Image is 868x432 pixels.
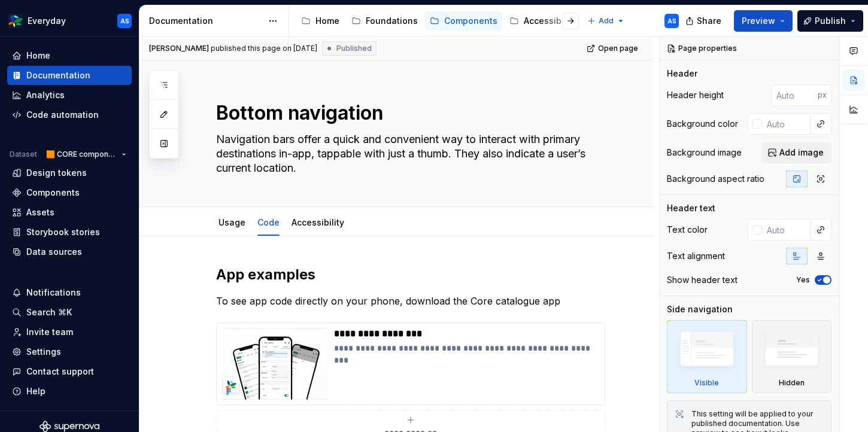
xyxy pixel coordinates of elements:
[505,11,581,31] a: Accessibility
[296,11,344,31] a: Home
[667,274,738,286] div: Show header text
[444,15,497,27] div: Components
[149,44,209,53] span: [PERSON_NAME]
[667,118,738,130] div: Background color
[7,105,132,124] a: Code automation
[667,68,697,80] div: Header
[7,362,132,381] button: Contact support
[7,283,132,302] button: Notifications
[26,246,82,258] div: Data sources
[46,150,117,159] span: 🟧 CORE components
[26,109,99,121] div: Code automation
[26,385,45,397] div: Help
[26,287,81,299] div: Notifications
[336,44,372,53] span: Published
[667,89,724,101] div: Header height
[218,217,245,227] a: Usage
[26,50,50,62] div: Home
[762,113,811,135] input: Auto
[315,15,339,27] div: Home
[7,303,132,322] button: Search ⌘K
[253,209,284,235] div: Code
[7,183,132,202] a: Components
[7,66,132,85] a: Documentation
[41,146,132,163] button: 🟧 CORE components
[7,163,132,182] a: Design tokens
[149,15,262,27] div: Documentation
[667,224,708,236] div: Text color
[26,89,65,101] div: Analytics
[779,147,824,159] span: Add image
[7,86,132,105] a: Analytics
[26,366,94,378] div: Contact support
[120,16,129,26] div: AS
[584,13,629,29] button: Add
[667,320,747,393] div: Visible
[667,16,676,26] div: AS
[679,10,729,32] button: Share
[742,15,775,27] span: Preview
[734,10,793,32] button: Preview
[815,15,846,27] span: Publish
[216,265,605,284] h2: App examples
[524,15,576,27] div: Accessibility
[796,275,810,285] label: Yes
[667,303,733,315] div: Side navigation
[7,223,132,242] a: Storybook stories
[216,294,605,308] p: To see app code directly on your phone, download the Core catalogue app
[2,8,136,34] button: EverydayAS
[667,173,764,185] div: Background aspect ratio
[8,14,23,28] img: 551ca721-6c59-42a7-accd-e26345b0b9d6.png
[667,202,715,214] div: Header text
[762,219,811,241] input: Auto
[214,99,603,127] textarea: Bottom navigation
[779,378,805,388] div: Hidden
[818,90,827,100] p: px
[26,226,100,238] div: Storybook stories
[598,44,638,53] span: Open page
[347,11,423,31] a: Foundations
[26,206,54,218] div: Assets
[752,320,832,393] div: Hidden
[26,306,72,318] div: Search ⌘K
[10,150,37,159] div: Dataset
[797,10,863,32] button: Publish
[28,15,66,27] div: Everyday
[287,209,349,235] div: Accessibility
[211,44,317,53] div: published this page on [DATE]
[366,15,418,27] div: Foundations
[667,147,742,159] div: Background image
[667,250,725,262] div: Text alignment
[26,69,90,81] div: Documentation
[214,209,250,235] div: Usage
[762,142,831,163] button: Add image
[26,326,73,338] div: Invite team
[772,84,818,106] input: Auto
[7,323,132,342] a: Invite team
[296,9,581,33] div: Page tree
[697,15,721,27] span: Share
[7,203,132,222] a: Assets
[26,187,80,199] div: Components
[694,378,719,388] div: Visible
[26,167,87,179] div: Design tokens
[583,40,644,57] a: Open page
[257,217,280,227] a: Code
[425,11,502,31] a: Components
[7,46,132,65] a: Home
[221,328,329,400] img: af1a2b59-7a93-4c20-9161-e76f5679b60c.png
[26,346,61,358] div: Settings
[7,382,132,401] button: Help
[7,342,132,361] a: Settings
[7,242,132,261] a: Data sources
[292,217,344,227] a: Accessibility
[214,130,603,178] textarea: Navigation bars offer a quick and convenient way to interact with primary destinations in-app, ta...
[599,16,614,26] span: Add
